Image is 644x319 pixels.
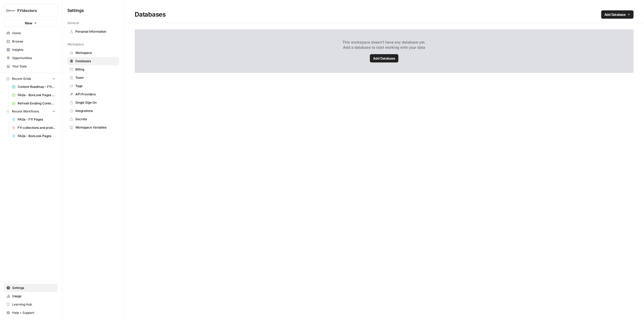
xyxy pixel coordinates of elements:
a: FAQs - BonLook Pages [10,132,58,140]
div: v 4.0.25 [15,8,25,12]
a: Learning Hub [4,300,58,309]
span: API Providers [75,92,117,97]
img: logo_orange.svg [8,8,12,12]
span: Refresh Existing Content - BonLook [18,101,55,106]
a: Team [67,74,119,82]
span: Your Data [12,64,55,69]
span: Workspace Variables [75,125,117,130]
a: Single Sign On [67,98,119,107]
span: Workspace [75,51,117,55]
span: FAQs - FYi Pages [18,117,55,122]
div: Databases [124,10,644,19]
span: Insights [12,47,55,52]
a: Tags [67,82,119,90]
div: Keywords by Traffic [58,31,85,34]
span: Usage [12,294,55,299]
a: Your Data [4,62,58,70]
span: Personal Information [75,29,117,34]
a: Add Database [370,54,398,62]
a: API Providers [67,90,119,98]
span: Settings [12,286,55,290]
span: Integrations [75,109,117,113]
span: Help + Support [12,310,55,315]
span: Add Database [604,12,626,17]
a: Insights [4,46,58,54]
a: Home [4,29,58,37]
span: Billing [75,67,117,72]
img: tab_domain_overview_orange.svg [15,30,19,34]
span: Team [75,75,117,80]
img: website_grey.svg [8,13,12,18]
span: General [67,21,79,25]
span: Databases [75,59,117,63]
button: Recent Grids [4,75,58,83]
span: Learning Hub [12,302,55,307]
button: Help + Support [4,309,58,317]
span: This workspace doesn't have any database yet. Add a database to start working with your data [343,40,426,50]
span: New [25,20,32,26]
a: FAQs - FYi Pages [10,115,58,124]
a: FYi collections and product pages header n footer texts [10,124,58,132]
a: Secrets [67,115,119,123]
a: FAQs - BonLook Pages Grid [10,91,58,99]
span: Opportunities [12,56,55,60]
span: Secrets [75,117,117,122]
a: Workspace [67,49,119,57]
a: Personal Information [67,27,119,36]
span: Single Sign On [75,100,117,105]
a: Add Database [601,10,634,19]
a: Workspace Variables [67,123,119,132]
span: Browse [12,39,55,44]
a: Billing [67,65,119,74]
span: Home [12,31,55,36]
span: Content Roadmap - FYidoctors [18,84,55,89]
a: Opportunities [4,54,58,62]
button: Recent Workflows [4,108,58,115]
span: Workspace [67,42,84,47]
a: Content Roadmap - FYidoctors [10,83,58,91]
a: Databases [67,57,119,65]
a: Browse [4,37,58,46]
span: Tags [75,84,117,88]
span: FAQs - BonLook Pages [18,134,55,138]
a: Integrations [67,107,119,115]
img: FYidoctors Logo [6,6,15,15]
span: Settings [67,7,84,13]
a: Usage [4,292,58,300]
button: New [4,19,58,27]
button: Workspace: FYidoctors [4,4,58,17]
span: FAQs - BonLook Pages Grid [18,93,55,97]
span: Add Database [373,56,395,61]
span: Recent Grids [12,76,31,81]
span: Recent Workflows [12,109,39,114]
a: Refresh Existing Content - BonLook [10,99,58,108]
span: FYi collections and product pages header n footer texts [18,125,55,130]
a: Settings [4,284,58,292]
img: tab_keywords_by_traffic_grey.svg [52,30,56,34]
div: Domain: [DOMAIN_NAME] [13,13,57,18]
div: Domain Overview [21,31,46,34]
span: FYidoctors [17,8,49,13]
